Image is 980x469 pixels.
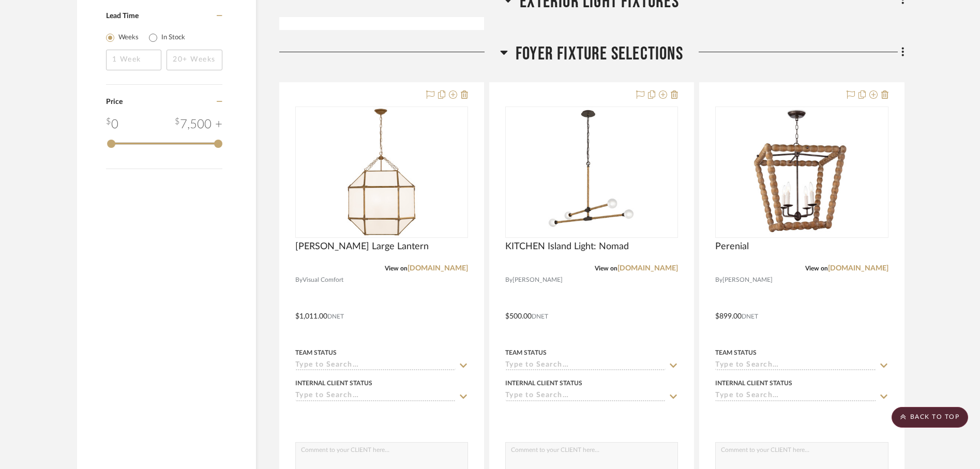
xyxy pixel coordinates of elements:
div: Internal Client Status [715,379,792,388]
a: [DOMAIN_NAME] [828,265,888,272]
span: By [715,275,722,285]
span: By [505,275,512,285]
div: Team Status [505,348,547,357]
input: Type to Search… [505,361,666,371]
span: [PERSON_NAME] [512,275,563,285]
input: Type to Search… [715,361,876,371]
span: By [295,275,303,285]
a: [DOMAIN_NAME] [617,265,678,272]
img: Perenial [737,108,866,237]
span: Perenial [715,241,749,252]
span: KITCHEN Island Light: Nomad [505,241,629,252]
label: Weeks [118,33,139,43]
div: 0 [506,107,677,237]
span: [PERSON_NAME] Large Lantern [295,241,429,252]
span: Price [106,98,123,105]
span: View on [595,265,617,271]
img: KITCHEN Island Light: Nomad [545,108,638,237]
div: 0 [106,115,118,134]
input: Type to Search… [295,361,456,371]
span: View on [805,265,828,271]
div: Team Status [295,348,337,357]
input: Type to Search… [505,391,666,401]
span: Visual Comfort [303,275,343,285]
input: Type to Search… [715,391,876,401]
div: Internal Client Status [505,379,582,388]
a: [DOMAIN_NAME] [408,265,468,272]
div: 7,500 + [175,115,222,134]
span: Foyer Fixture Selections [516,43,683,65]
div: Internal Client Status [295,379,372,388]
input: 1 Week [106,50,162,70]
span: [PERSON_NAME] [722,275,773,285]
label: In Stock [161,33,185,43]
scroll-to-top-button: BACK TO TOP [892,407,968,428]
div: Team Status [715,348,757,357]
img: Morris Large Lantern [317,108,446,237]
span: View on [385,265,408,271]
input: Type to Search… [295,391,456,401]
input: 20+ Weeks [167,50,222,70]
span: Lead Time [106,12,139,20]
